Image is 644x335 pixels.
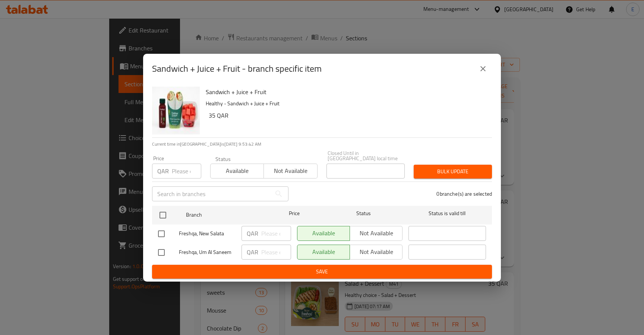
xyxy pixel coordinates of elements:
[152,186,271,201] input: Search in branches
[157,167,169,176] p: QAR
[209,110,486,121] h6: 35 QAR
[408,209,486,218] span: Status is valid till
[420,167,486,176] span: Bulk update
[269,209,319,218] span: Price
[179,248,236,257] span: Freshqa, Um Al Saneem
[261,226,291,241] input: Please enter price
[436,190,492,198] p: 0 branche(s) are selected
[474,60,492,78] button: close
[152,265,492,279] button: Save
[179,229,236,238] span: Freshqa, New Salata
[247,229,258,238] p: QAR
[206,87,486,97] h6: Sandwich + Juice + Fruit
[263,164,317,179] button: Not available
[152,87,200,134] img: Sandwich + Juice + Fruit
[152,63,322,75] h2: Sandwich + Juice + Fruit - branch specific item
[414,165,492,179] button: Bulk update
[210,164,264,179] button: Available
[206,99,486,108] p: Healthy - Sandwich + Juice + Fruit
[261,245,291,260] input: Please enter price
[172,164,201,179] input: Please enter price
[247,248,258,257] p: QAR
[325,209,402,218] span: Status
[214,165,261,176] span: Available
[158,267,486,276] span: Save
[186,210,263,220] span: Branch
[152,141,492,148] p: Current time in [GEOGRAPHIC_DATA] is [DATE] 9:53:42 AM
[267,165,314,176] span: Not available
